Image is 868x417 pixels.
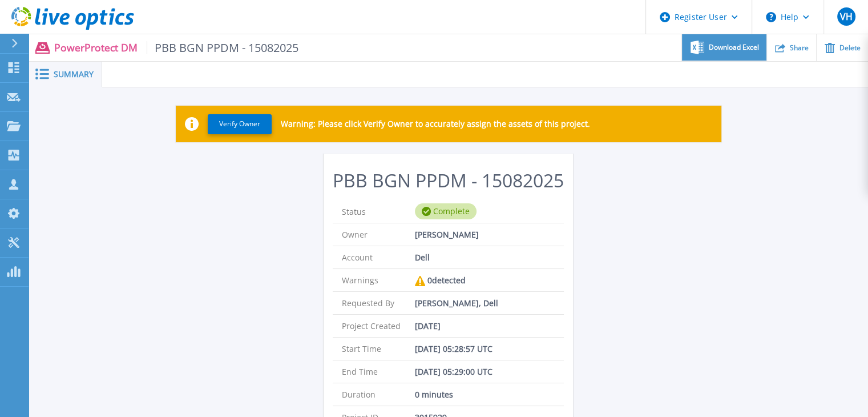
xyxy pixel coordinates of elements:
[709,44,759,51] span: Download Excel
[342,223,415,246] p: Owner
[415,338,492,360] p: [DATE] 05:28:57 UTC
[415,246,430,268] p: Dell
[415,292,498,314] p: [PERSON_NAME], Dell
[342,246,415,268] p: Account
[54,70,94,78] span: Summary
[342,360,415,383] p: End Time
[342,315,415,337] p: Project Created
[342,338,415,360] p: Start Time
[147,41,298,54] span: PBB BGN PPDM - 15082025
[342,201,415,223] p: Status
[839,12,852,21] span: VH
[415,315,441,337] p: [DATE]
[342,269,415,291] p: Warnings
[54,41,298,54] p: PowerProtect DM
[790,45,809,51] span: Share
[342,292,415,314] p: Requested By
[333,170,564,191] h2: PBB BGN PPDM - 15082025
[281,119,590,129] p: Warning: Please click Verify Owner to accurately assign the assets of this project.
[839,45,861,51] span: Delete
[415,203,477,219] div: Complete
[415,360,492,383] p: [DATE] 05:29:00 UTC
[415,223,479,246] p: [PERSON_NAME]
[208,114,272,134] button: Verify Owner
[415,269,466,292] div: 0 detected
[415,383,453,406] p: 0 minutes
[342,383,415,406] p: Duration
